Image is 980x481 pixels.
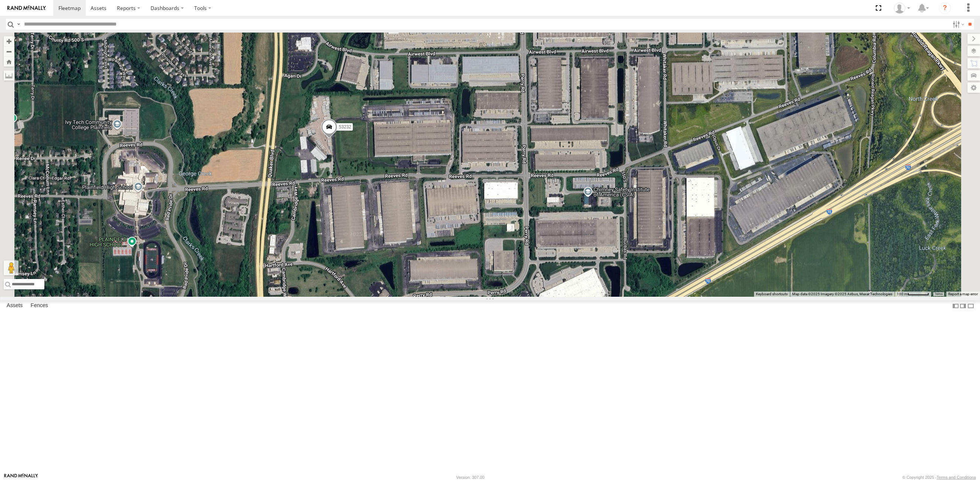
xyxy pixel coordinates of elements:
[902,475,976,480] div: © Copyright 2025 -
[950,19,966,30] label: Search Filter Options
[456,475,484,480] div: Version: 307.00
[939,2,951,14] i: ?
[891,3,913,14] div: Miky Transport
[952,300,959,311] label: Dock Summary Table to the Left
[4,57,14,67] button: Zoom Home
[3,301,26,311] label: Assets
[792,292,892,296] span: Map data ©2025 Imagery ©2025 Airbus, Maxar Technologies
[959,300,967,311] label: Dock Summary Table to the Right
[16,19,21,30] label: Search Query
[895,292,931,297] button: Map Scale: 100 m per 54 pixels
[27,301,52,311] label: Fences
[7,6,46,11] img: rand-logo.svg
[897,292,908,296] span: 100 m
[4,46,14,57] button: Zoom out
[4,260,18,275] button: Drag Pegman onto the map to open Street View
[967,300,974,311] label: Hide Summary Table
[948,292,978,296] a: Report a map error
[4,70,14,81] label: Measure
[756,292,788,297] button: Keyboard shortcuts
[4,36,14,46] button: Zoom in
[937,475,976,480] a: Terms and Conditions
[935,293,943,296] a: Terms (opens in new tab)
[339,124,351,129] span: 53232
[4,474,38,481] a: Visit our Website
[967,83,980,93] label: Map Settings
